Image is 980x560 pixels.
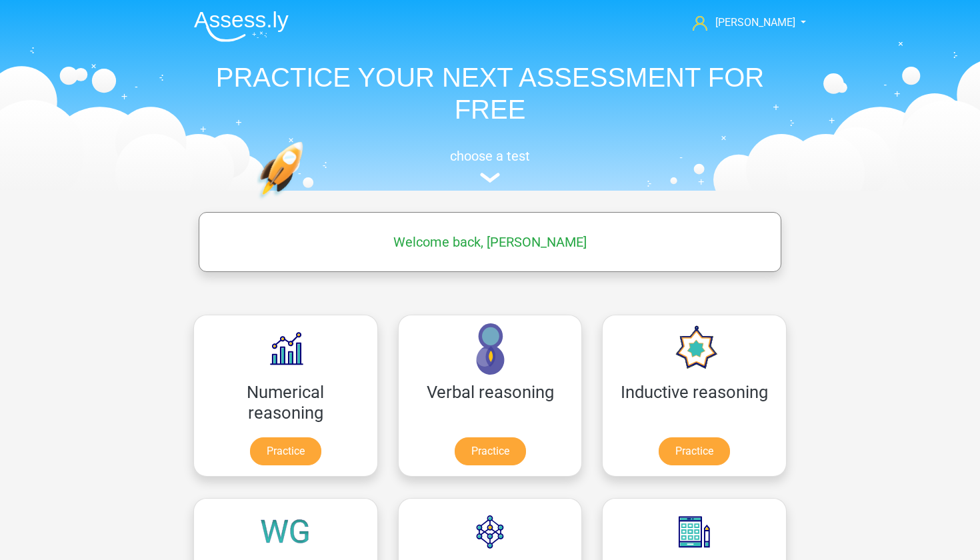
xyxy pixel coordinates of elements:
[659,437,730,465] a: Practice
[257,141,355,262] img: practice
[715,16,795,29] span: [PERSON_NAME]
[455,437,526,465] a: Practice
[687,15,797,31] a: [PERSON_NAME]
[480,173,500,183] img: assessment
[183,148,797,183] a: choose a test
[183,61,797,125] h1: PRACTICE YOUR NEXT ASSESSMENT FOR FREE
[183,148,797,164] h5: choose a test
[205,234,775,250] h5: Welcome back, [PERSON_NAME]
[194,11,289,42] img: Assessly
[250,437,321,465] a: Practice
